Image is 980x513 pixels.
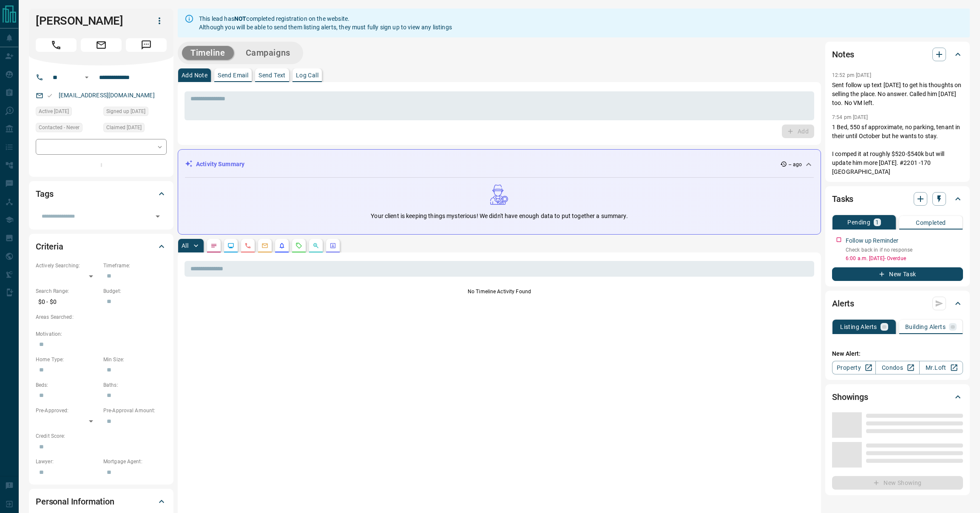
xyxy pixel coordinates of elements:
svg: Opportunities [312,242,319,249]
span: Email [81,38,122,52]
h2: Alerts [832,297,854,310]
p: 12:52 pm [DATE] [832,72,871,78]
div: Tags [36,184,167,204]
h2: Criteria [36,240,63,253]
p: Completed [916,220,946,226]
div: Activity Summary-- ago [185,156,814,172]
p: Activity Summary [196,160,244,169]
p: Listing Alerts [840,324,877,330]
span: Message [126,38,167,52]
p: All [182,243,188,249]
h2: Notes [832,48,854,61]
p: Search Range: [36,287,99,295]
div: Tasks [832,189,963,209]
h2: Personal Information [36,495,114,508]
p: 1 Bed, 550 sf approximate, no parking, tenant in their until October but he wants to stay. I comp... [832,123,963,176]
svg: Email Valid [47,93,53,99]
svg: Lead Browsing Activity [227,242,234,249]
p: Home Type: [36,356,99,363]
div: Notes [832,44,963,65]
p: Motivation: [36,330,167,338]
div: Alerts [832,293,963,314]
div: Mon Aug 18 2025 [103,123,167,135]
svg: Notes [210,242,217,249]
span: Contacted - Never [39,123,80,132]
p: New Alert: [832,349,963,358]
svg: Emails [261,242,268,249]
p: Min Size: [103,356,167,363]
a: [EMAIL_ADDRESS][DOMAIN_NAME] [59,92,155,99]
p: Baths: [103,381,167,389]
p: Actively Searching: [36,262,99,269]
p: Log Call [296,72,318,78]
p: $0 - $0 [36,295,99,309]
p: 6:00 a.m. [DATE] - Overdue [846,255,963,262]
button: Open [82,72,92,82]
p: Pre-Approved: [36,407,99,414]
button: Campaigns [237,46,299,60]
p: Your client is keeping things mysterious! We didn't have enough data to put together a summary. [371,212,628,221]
p: Pending [847,219,870,225]
p: 7:54 pm [DATE] [832,114,868,120]
p: -- ago [789,161,802,168]
span: Active [DATE] [39,107,69,116]
svg: Listing Alerts [278,242,285,249]
div: Showings [832,387,963,407]
p: Pre-Approval Amount: [103,407,167,414]
a: Property [832,361,876,374]
div: This lead has completed registration on the website. Although you will be able to send them listi... [199,11,452,35]
p: Send Text [258,72,286,78]
h1: [PERSON_NAME] [36,14,139,28]
p: Credit Score: [36,432,167,440]
p: No Timeline Activity Found [185,288,814,295]
a: Condos [875,361,919,374]
button: Open [152,210,164,222]
h2: Showings [832,390,868,404]
p: Beds: [36,381,99,389]
p: Areas Searched: [36,313,167,321]
svg: Calls [244,242,251,249]
p: 1 [875,219,879,225]
div: Personal Information [36,491,167,512]
button: Timeline [182,46,234,60]
p: Building Alerts [905,324,946,330]
span: Signed up [DATE] [106,107,145,116]
div: Mon Aug 18 2025 [103,107,167,119]
p: Timeframe: [103,262,167,269]
p: Add Note [182,72,207,78]
h2: Tasks [832,192,853,206]
button: New Task [832,267,963,281]
svg: Requests [295,242,302,249]
p: Lawyer: [36,458,99,465]
svg: Agent Actions [330,242,336,249]
p: Send Email [218,72,248,78]
p: Mortgage Agent: [103,458,167,465]
p: Budget: [103,287,167,295]
h2: Tags [36,187,53,201]
span: Call [36,38,77,52]
span: Claimed [DATE] [106,123,142,132]
p: Follow up Reminder [846,236,898,245]
div: Criteria [36,236,167,257]
strong: NOT [234,15,246,22]
div: Mon Aug 18 2025 [36,107,99,119]
a: Mr.Loft [919,361,963,374]
p: Check back in if no response [846,246,963,254]
p: Sent follow up text [DATE] to get his thoughts on selling the place. No answer. Called him [DATE]... [832,81,963,108]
